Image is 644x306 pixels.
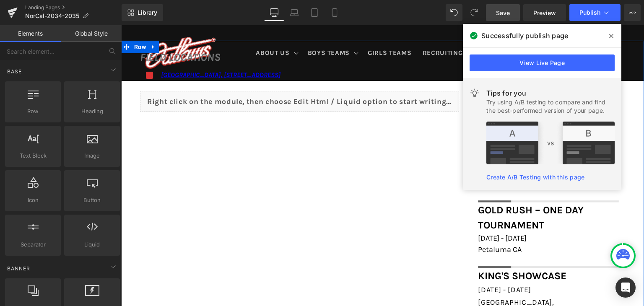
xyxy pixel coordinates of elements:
[533,8,556,17] span: Preview
[357,93,405,102] span: [DATE] - [DATE]
[40,46,159,54] a: [GEOGRAPHIC_DATA], [STREET_ADDRESS]
[569,4,621,21] button: Publish
[8,240,58,249] span: Separator
[496,8,510,17] span: Save
[486,98,615,115] div: Try using A/B testing to compare and find the best-performed version of your page.
[357,104,470,113] span: Carpinteria, [GEOGRAPHIC_DATA]
[357,260,410,269] span: [DATE] - [DATE]
[25,13,79,19] span: NorCal-2034-2035
[357,143,405,152] span: [DATE] - [DATE]
[357,129,439,140] font: [DATE] Hackfest
[481,31,568,41] span: Successfully publish page
[615,277,636,298] div: Open Intercom Messenger
[8,151,58,160] span: Text Block
[446,4,462,21] button: Undo
[470,88,480,98] img: light.svg
[67,151,117,160] span: Image
[304,4,325,21] a: Tablet
[357,154,387,163] span: Gilroy CA
[61,25,122,42] a: Global Style
[19,26,99,39] i: FIELD LOCATIONS
[122,4,163,21] a: New Library
[357,208,405,218] span: [DATE] - [DATE]
[67,196,117,205] span: Button
[579,9,600,16] span: Publish
[486,88,615,98] div: Tips for you
[8,107,58,116] span: Row
[470,54,615,71] a: View Live Page
[6,67,23,75] span: Base
[138,9,157,16] span: Library
[486,174,584,181] a: Create A/B Testing with this page
[67,240,117,249] span: Liquid
[466,4,483,21] button: Redo
[6,265,31,272] span: Banner
[284,4,304,21] a: Laptop
[357,179,462,206] font: GOLD RUSH – ONE DAY TOURNAMENT
[357,273,433,294] span: [GEOGRAPHIC_DATA], [GEOGRAPHIC_DATA]
[357,34,462,47] font: FALL TOURNAMENTS
[357,220,400,229] span: Petaluma CA
[357,63,494,90] span: Santa [PERSON_NAME] Fall Brawl
[486,122,615,164] img: tip.png
[264,4,284,21] a: Desktop
[67,107,117,116] span: Heading
[523,4,566,21] a: Preview
[27,16,38,28] a: Expand / Collapse
[624,4,641,21] button: More
[8,196,58,205] span: Icon
[325,4,345,21] a: Mobile
[25,4,122,11] a: Landing Pages
[357,245,445,257] span: King's Showcase
[11,16,27,28] span: Row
